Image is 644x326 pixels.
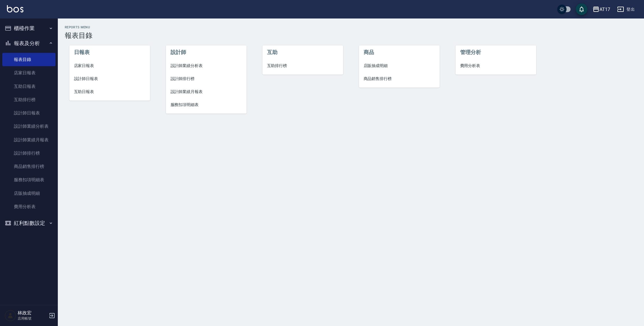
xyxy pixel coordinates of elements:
[456,59,536,72] a: 費用分析表
[615,4,637,15] button: 登出
[2,200,55,213] a: 費用分析表
[2,21,55,36] button: 櫃檯作業
[74,89,145,95] span: 互助日報表
[65,25,637,29] h2: Reports Menu
[2,173,55,186] a: 服務扣項明細表
[262,45,343,59] li: 互助
[359,72,440,85] a: 商品銷售排行榜
[456,45,536,59] li: 管理分析
[5,310,16,321] img: Person
[2,106,55,120] a: 設計師日報表
[74,76,145,82] span: 設計師日報表
[262,59,343,72] a: 互助排行榜
[364,76,435,82] span: 商品銷售排行榜
[2,160,55,173] a: 商品銷售排行榜
[359,45,440,59] li: 商品
[2,36,55,51] button: 報表及分析
[2,93,55,106] a: 互助排行榜
[74,63,145,69] span: 店家日報表
[69,59,150,72] a: 店家日報表
[69,85,150,98] a: 互助日報表
[2,187,55,200] a: 店販抽成明細
[18,310,47,316] h5: 林政宏
[2,216,55,231] button: 紅利點數設定
[171,102,242,108] span: 服務扣項明細表
[2,66,55,79] a: 店家日報表
[7,5,23,12] img: Logo
[166,72,247,85] a: 設計師排行榜
[166,98,247,111] a: 服務扣項明細表
[69,72,150,85] a: 設計師日報表
[2,80,55,93] a: 互助日報表
[364,63,435,69] span: 店販抽成明細
[18,316,47,321] p: 店用帳號
[171,76,242,82] span: 設計師排行榜
[2,133,55,147] a: 設計師業績月報表
[599,6,610,13] div: AT17
[65,32,637,40] h3: 報表目錄
[460,63,532,69] span: 費用分析表
[576,3,587,15] button: save
[166,59,247,72] a: 設計師業績分析表
[590,3,612,15] button: AT17
[2,120,55,133] a: 設計師業績分析表
[171,89,242,95] span: 設計師業績月報表
[359,59,440,72] a: 店販抽成明細
[2,147,55,160] a: 設計師排行榜
[267,63,338,69] span: 互助排行榜
[171,63,242,69] span: 設計師業績分析表
[166,85,247,98] a: 設計師業績月報表
[2,53,55,66] a: 報表目錄
[166,45,247,59] li: 設計師
[69,45,150,59] li: 日報表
